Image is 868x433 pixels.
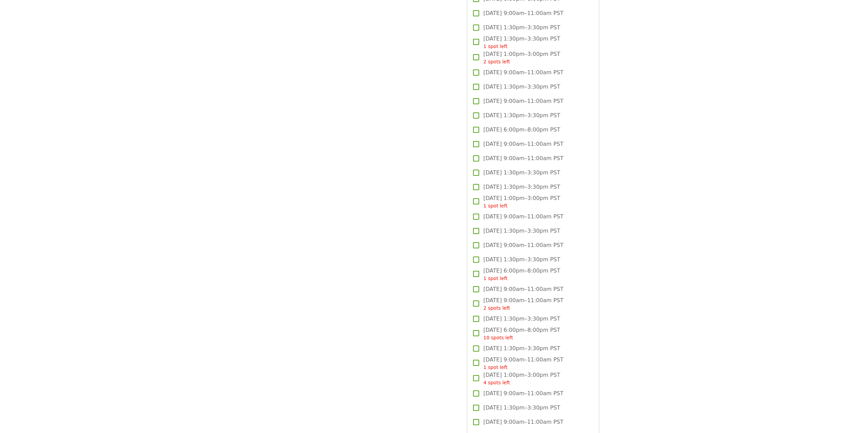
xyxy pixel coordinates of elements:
span: 1 spot left [483,203,507,208]
span: [DATE] 9:00am–11:00am PST [483,140,563,148]
span: [DATE] 1:30pm–3:30pm PST [483,183,560,191]
span: 2 spots left [483,59,510,64]
span: [DATE] 1:30pm–3:30pm PST [483,344,560,353]
span: [DATE] 9:00am–11:00am PST [483,68,563,77]
span: 10 spots left [483,335,513,340]
span: [DATE] 1:30pm–3:30pm PST [483,24,560,32]
span: [DATE] 1:30pm–3:30pm PST [483,35,560,50]
span: 1 spot left [483,276,507,281]
span: [DATE] 1:00pm–3:00pm PST [483,371,560,386]
span: [DATE] 1:00pm–3:00pm PST [483,50,560,65]
span: [DATE] 6:00pm–8:00pm PST [483,326,560,341]
span: 2 spots left [483,305,510,311]
span: [DATE] 9:00am–11:00am PST [483,154,563,163]
span: [DATE] 1:00pm–3:00pm PST [483,194,560,210]
span: [DATE] 1:30pm–3:30pm PST [483,315,560,323]
span: [DATE] 1:30pm–3:30pm PST [483,256,560,264]
span: [DATE] 9:00am–11:00am PST [483,285,563,293]
span: 1 spot left [483,44,507,49]
span: [DATE] 1:30pm–3:30pm PST [483,169,560,177]
span: [DATE] 6:00pm–8:00pm PST [483,267,560,282]
span: [DATE] 6:00pm–8:00pm PST [483,126,560,134]
span: [DATE] 9:00am–11:00am PST [483,9,563,17]
span: [DATE] 9:00am–11:00am PST [483,418,563,426]
span: [DATE] 9:00am–11:00am PST [483,213,563,221]
span: [DATE] 1:30pm–3:30pm PST [483,227,560,235]
span: [DATE] 9:00am–11:00am PST [483,241,563,249]
span: [DATE] 9:00am–11:00am PST [483,356,563,371]
span: [DATE] 9:00am–11:00am PST [483,389,563,398]
span: [DATE] 9:00am–11:00am PST [483,97,563,105]
span: [DATE] 1:30pm–3:30pm PST [483,404,560,412]
span: [DATE] 1:30pm–3:30pm PST [483,83,560,91]
span: 1 spot left [483,365,507,370]
span: 4 spots left [483,380,510,385]
span: [DATE] 1:30pm–3:30pm PST [483,111,560,120]
span: [DATE] 9:00am–11:00am PST [483,296,563,312]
